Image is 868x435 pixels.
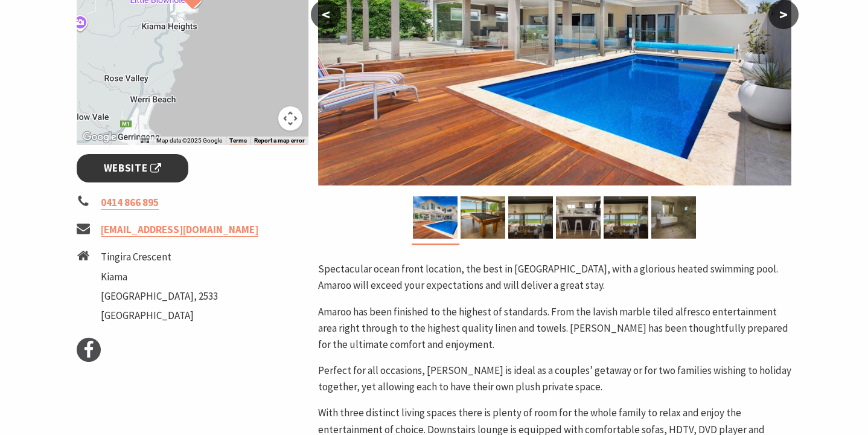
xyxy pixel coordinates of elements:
p: Perfect for all occasions, [PERSON_NAME] is ideal as a couples’ getaway or for two families wishi... [318,362,791,395]
a: 0414 866 895 [101,196,159,210]
a: [EMAIL_ADDRESS][DOMAIN_NAME] [101,223,258,237]
span: Website [104,160,162,176]
p: Spectacular ocean front location, the best in [GEOGRAPHIC_DATA], with a glorious heated swimming ... [318,261,791,294]
button: Map camera controls [278,106,302,130]
p: Amaroo has been finished to the highest of standards. From the lavish marble tiled alfresco enter... [318,304,791,353]
img: Alfresco [604,196,648,239]
a: Open this area in Google Maps (opens a new window) [80,129,120,145]
img: Alfresco [508,196,553,239]
li: [GEOGRAPHIC_DATA], 2533 [101,288,218,304]
img: Alfresco [461,196,505,239]
img: Kitchen [556,196,601,239]
a: Terms (opens in new tab) [229,137,247,144]
img: Heated Pool [413,196,458,239]
li: Kiama [101,269,218,285]
img: Google [80,129,120,145]
a: Report a map error [254,137,305,144]
li: Tingira Crescent [101,249,218,265]
button: Keyboard shortcuts [141,137,149,145]
a: Website [77,154,188,182]
img: Ensuite [651,196,696,239]
span: Map data ©2025 Google [156,137,222,144]
li: [GEOGRAPHIC_DATA] [101,308,218,324]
